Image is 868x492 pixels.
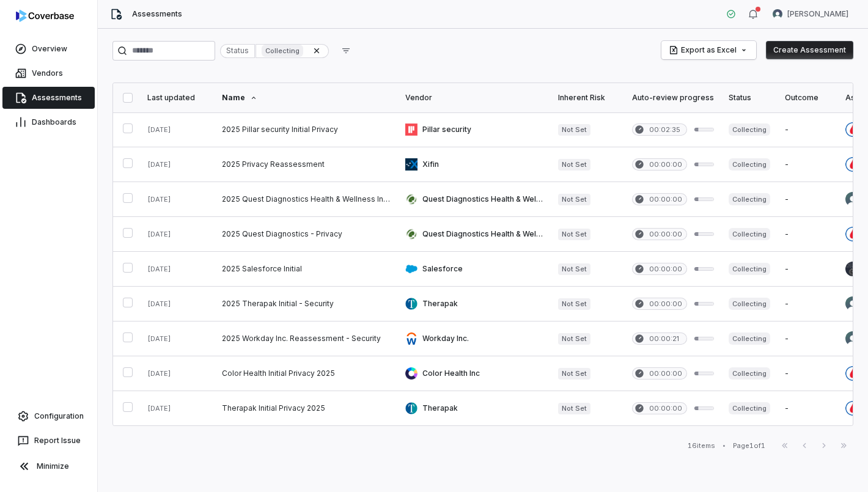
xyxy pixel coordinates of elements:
[2,87,95,109] a: Assessments
[845,227,860,241] img: Guardant Health Admin avatar
[778,147,838,182] td: -
[5,405,92,427] a: Configuration
[5,430,92,452] button: Report Issue
[778,287,838,321] td: -
[845,401,860,416] img: Guardant Health Admin avatar
[845,262,860,276] img: Steve Mancini avatar
[222,93,391,103] div: Name
[778,182,838,217] td: -
[778,356,838,391] td: -
[845,192,860,207] img: Arun Muthu avatar
[2,38,95,60] a: Overview
[688,441,715,450] div: 16 items
[723,441,726,450] div: •
[558,93,617,103] div: Inherent Risk
[265,46,300,56] p: Collecting
[778,112,838,147] td: -
[845,157,860,172] img: Guardant Health Admin avatar
[16,10,74,22] img: logo-D7KZi-bG.svg
[845,122,860,137] img: Guardant Health Admin avatar
[2,111,95,133] a: Dashboards
[132,9,182,19] span: Assessments
[778,391,838,426] td: -
[778,321,838,356] td: -
[32,68,63,78] span: Vendors
[729,93,770,103] div: Status
[766,41,853,59] button: Create Assessment
[845,296,860,311] img: Arun Muthu avatar
[765,5,856,23] button: Justin Trimachi avatar[PERSON_NAME]
[220,44,255,58] div: Status
[32,117,76,127] span: Dashboards
[147,93,207,103] div: Last updated
[632,93,714,103] div: Auto-review progress
[2,62,95,84] a: Vendors
[5,454,92,479] button: Minimize
[34,436,81,446] span: Report Issue
[661,41,756,59] button: Export as Excel
[405,93,543,103] div: Vendor
[32,93,82,103] span: Assessments
[785,93,831,103] div: Outcome
[733,441,765,450] div: Page 1 of 1
[37,461,69,471] span: Minimize
[845,331,860,346] img: Arun Muthu avatar
[778,252,838,287] td: -
[256,44,329,58] div: Collecting
[787,9,848,19] span: [PERSON_NAME]
[773,9,782,19] img: Justin Trimachi avatar
[845,366,860,381] img: Guardant Health Admin avatar
[778,217,838,252] td: -
[32,44,67,54] span: Overview
[34,411,84,421] span: Configuration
